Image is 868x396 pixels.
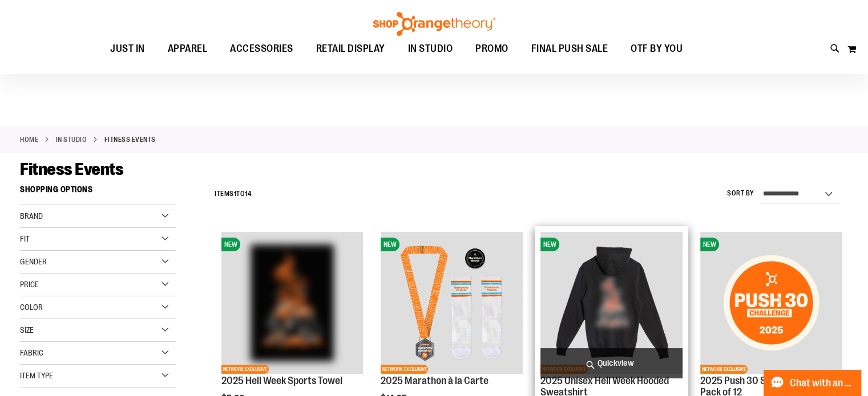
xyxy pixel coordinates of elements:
[700,365,748,374] span: NETWORK EXCLUSIVE
[316,36,385,62] span: RETAIL DISPLAY
[234,190,237,198] span: 1
[540,238,559,251] span: NEW
[305,36,397,62] a: RETAIL DISPLAY
[520,36,620,62] a: FINAL PUSH SALE
[20,280,39,289] span: Price
[20,234,30,243] span: Fit
[531,36,608,62] span: FINAL PUSH SALE
[168,36,208,62] span: APPAREL
[219,36,305,62] a: ACCESSORIES
[20,257,47,266] span: Gender
[56,134,87,145] a: IN STUDIO
[475,36,508,62] span: PROMO
[215,185,251,203] h2: Items to
[381,365,428,374] span: NETWORK EXCLUSIVE
[540,232,683,374] img: 2025 Hell Week Hooded Sweatshirt
[20,211,43,221] span: Brand
[408,36,453,62] span: IN STUDIO
[99,36,156,62] a: JUST IN
[727,189,754,198] label: Sort By
[245,190,251,198] span: 14
[381,232,523,375] a: 2025 Marathon à la CarteNEWNETWORK EXCLUSIVE
[156,36,219,62] a: APPAREL
[221,232,364,374] img: OTF 2025 Hell Week Event Retail
[20,348,43,357] span: Fabric
[790,378,854,389] span: Chat with an Expert
[700,238,719,251] span: NEW
[104,134,156,145] strong: Fitness Events
[221,238,240,251] span: NEW
[700,232,842,374] img: 2025 Push 30 Sticker à la Carte - Pack of 12
[397,36,465,62] a: IN STUDIO
[110,36,145,62] span: JUST IN
[372,12,497,36] img: Shop Orangetheory
[221,375,342,386] a: 2025 Hell Week Sports Towel
[381,375,488,386] a: 2025 Marathon à la Carte
[20,371,53,380] span: Item Type
[221,232,364,375] a: OTF 2025 Hell Week Event RetailNEWNETWORK EXCLUSIVE
[540,232,683,375] a: 2025 Hell Week Hooded SweatshirtNEWNETWORK EXCLUSIVE
[221,365,269,374] span: NETWORK EXCLUSIVE
[700,232,842,375] a: 2025 Push 30 Sticker à la Carte - Pack of 12NEWNETWORK EXCLUSIVE
[764,370,862,396] button: Chat with an Expert
[540,348,683,378] a: Quickview
[230,36,293,62] span: ACCESSORIES
[381,232,523,374] img: 2025 Marathon à la Carte
[20,160,123,179] span: Fitness Events
[619,36,694,62] a: OTF BY YOU
[20,303,43,312] span: Color
[381,238,399,251] span: NEW
[20,179,176,205] strong: Shopping Options
[20,325,34,334] span: Size
[20,134,38,145] a: Home
[631,36,683,62] span: OTF BY YOU
[464,36,520,62] a: PROMO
